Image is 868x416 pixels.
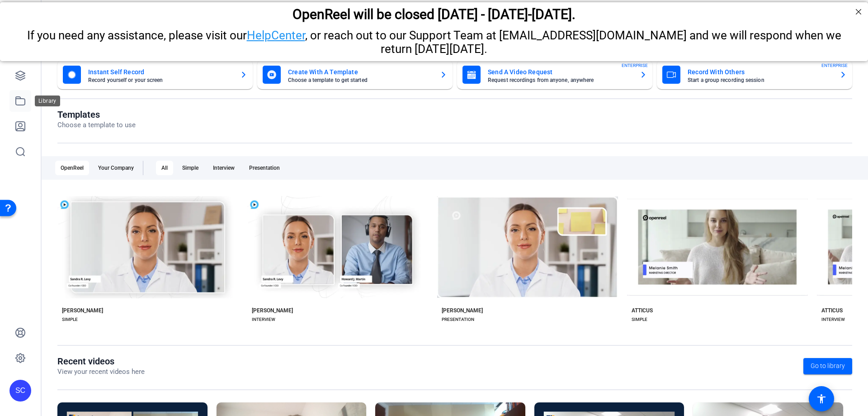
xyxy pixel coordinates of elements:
button: Create With A TemplateChoose a template to get started [257,60,453,89]
span: Start with [PERSON_NAME] [121,228,187,234]
p: Choose a template to use [57,120,136,130]
div: SIMPLE [62,316,78,323]
mat-card-subtitle: Request recordings from anyone, anywhere [488,77,632,83]
div: ATTICUS [821,307,843,314]
mat-icon: accessibility [816,393,827,404]
div: Simple [177,161,204,175]
mat-icon: check_circle [298,225,309,236]
mat-icon: play_arrow [491,251,501,262]
div: Presentation [244,161,285,175]
div: All [156,161,173,175]
span: Preview [PERSON_NAME] [503,254,565,259]
div: Your Company [93,161,139,175]
button: Record With OthersStart a group recording sessionENTERPRISE [657,60,852,89]
div: OpenReel [55,161,89,175]
h1: Recent videos [57,356,145,367]
mat-card-title: Create With A Template [288,67,433,77]
mat-icon: play_arrow [111,251,122,262]
div: INTERVIEW [821,316,845,323]
div: INTERVIEW [252,316,275,323]
button: Instant Self RecordRecord yourself or your screen [57,60,253,89]
mat-icon: play_arrow [301,251,311,262]
mat-card-subtitle: Record yourself or your screen [88,77,233,83]
div: Interview [208,161,240,175]
div: OpenReel will be closed [DATE] - [DATE]-[DATE]. [11,4,857,20]
mat-icon: check_circle [108,225,119,236]
span: ENTERPRISE [622,62,648,69]
span: Preview [PERSON_NAME] [123,254,185,259]
div: PRESENTATION [442,316,474,323]
div: ATTICUS [632,307,653,314]
h1: Templates [57,109,136,120]
div: [PERSON_NAME] [442,307,483,314]
span: Start with [PERSON_NAME] [311,228,377,234]
span: If you need any assistance, please visit our , or reach out to our Support Team at [EMAIL_ADDRESS... [27,26,841,53]
button: Send A Video RequestRequest recordings from anyone, anywhereENTERPRISE [457,60,652,89]
span: Preview Atticus [705,254,743,259]
mat-card-title: Send A Video Request [488,67,632,77]
span: Preview [PERSON_NAME] [313,254,375,259]
span: ENTERPRISE [821,62,848,69]
mat-card-title: Record With Others [688,67,832,77]
div: [PERSON_NAME] [252,307,293,314]
span: Go to library [811,361,845,371]
p: View your recent videos here [57,367,145,377]
div: Library [35,96,60,106]
mat-card-subtitle: Choose a template to get started [288,77,433,83]
div: SC [9,380,31,402]
mat-icon: play_arrow [693,251,703,262]
mat-icon: check_circle [678,225,689,236]
mat-card-subtitle: Start a group recording session [688,77,832,83]
mat-icon: check_circle [488,225,499,236]
div: [PERSON_NAME] [62,307,103,314]
a: Go to library [803,358,852,374]
a: HelpCenter [247,26,305,40]
span: Start with [PERSON_NAME] [501,228,567,234]
span: Start with [PERSON_NAME] [691,228,757,234]
div: SIMPLE [632,316,647,323]
mat-card-title: Instant Self Record [88,67,233,77]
